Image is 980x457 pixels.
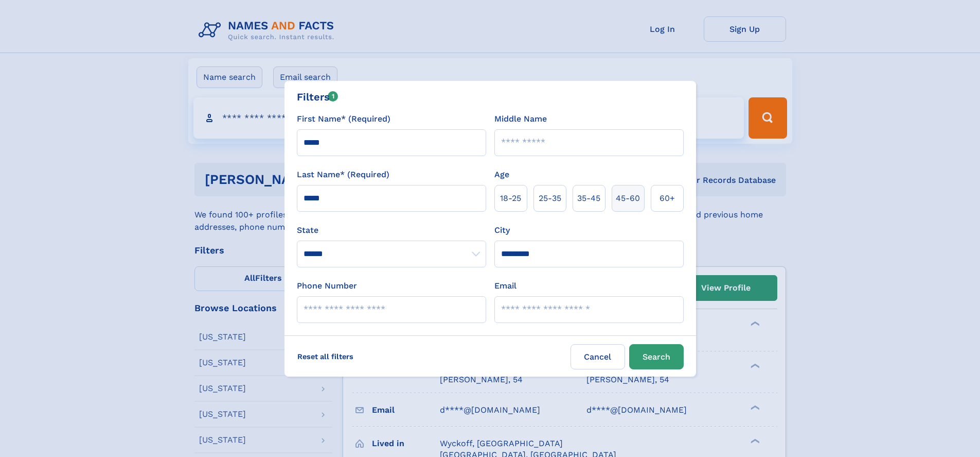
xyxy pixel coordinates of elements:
label: City [494,224,510,236]
span: 25‑35 [539,192,561,205]
span: 35‑45 [577,192,600,205]
label: Email [494,280,516,292]
label: Reset all filters [291,344,360,369]
span: 45‑60 [616,192,640,205]
span: 18‑25 [500,192,521,205]
label: Middle Name [494,113,547,125]
label: First Name* (Required) [297,113,390,125]
label: State [297,224,486,236]
button: Search [629,344,684,369]
label: Last Name* (Required) [297,168,389,181]
div: Filters [297,89,338,105]
label: Age [494,168,509,181]
span: 60+ [660,192,675,205]
label: Phone Number [297,280,357,292]
label: Cancel [571,344,625,369]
